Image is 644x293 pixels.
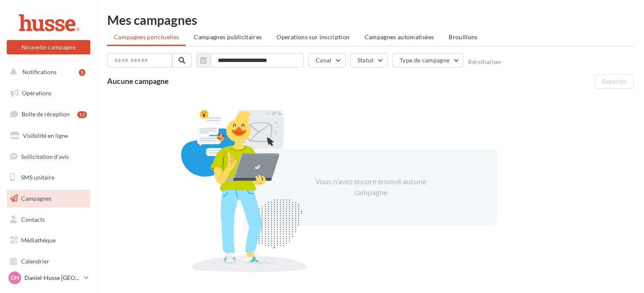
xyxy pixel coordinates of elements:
[308,53,346,67] button: Canal
[77,111,87,118] div: 12
[11,274,19,282] span: DH
[23,132,68,139] span: Visibilité en ligne
[21,174,54,181] span: SMS unitaire
[298,176,443,198] div: Vous n'avez encore envoyé aucune campagne
[5,169,92,186] a: SMS unitaire
[365,33,434,40] span: Campagnes automatisées
[22,110,70,118] span: Boîte de réception
[107,13,634,26] div: Mes campagnes
[276,33,349,40] span: Operations sur inscription
[5,190,92,207] a: Campagnes
[21,153,69,160] span: Sollicitation d'avis
[5,148,92,166] a: Sollicitation d'avis
[5,84,92,102] a: Opérations
[5,105,92,123] a: Boîte de réception12
[5,253,92,270] a: Calendrier
[107,76,169,86] span: Aucune campagne
[79,69,85,76] div: 5
[449,33,478,40] span: Brouillons
[392,53,464,67] button: Type de campagne
[22,68,57,75] span: Notifications
[5,211,92,228] a: Contacts
[7,40,90,54] button: Nouvelle campagne
[350,53,388,67] button: Statut
[7,270,90,286] a: DH Daniel-Husse [GEOGRAPHIC_DATA]
[5,127,92,145] a: Visibilité en ligne
[21,195,51,202] span: Campagnes
[24,274,81,282] p: Daniel-Husse [GEOGRAPHIC_DATA]
[21,258,49,265] span: Calendrier
[468,59,502,65] button: Réinitialiser
[194,33,262,40] span: Campagnes publicitaires
[595,74,634,89] button: Exporter
[21,216,45,223] span: Contacts
[5,231,92,249] a: Médiathèque
[22,89,51,97] span: Opérations
[21,237,56,244] span: Médiathèque
[5,63,89,81] button: Notifications 5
